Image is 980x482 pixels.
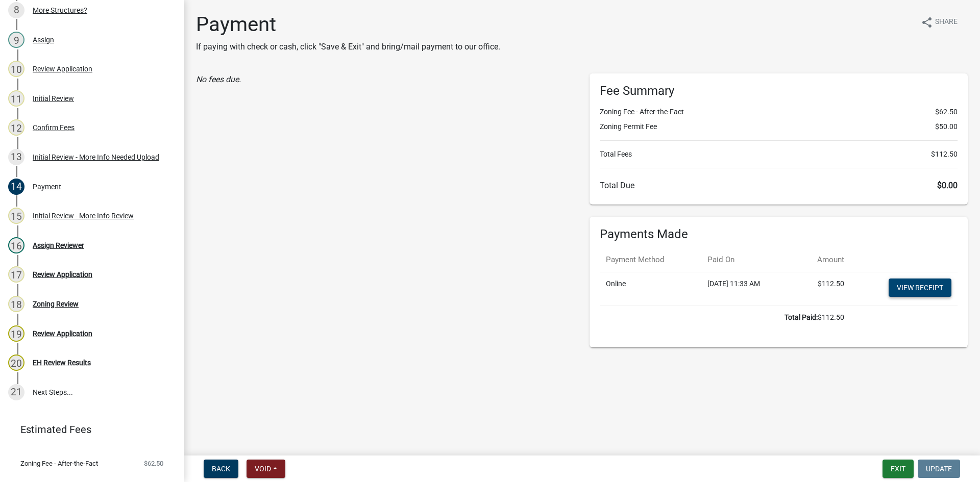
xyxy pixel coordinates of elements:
[8,384,24,400] div: 21
[8,2,24,18] div: 8
[33,212,134,219] div: Initial Review - More Info Review
[600,84,958,98] h6: Fee Summary
[33,359,91,366] div: EH Review Results
[600,248,701,272] th: Payment Method
[701,272,794,306] td: [DATE] 11:33 AM
[33,271,92,278] div: Review Application
[785,313,818,321] b: Total Paid:
[8,208,24,224] div: 15
[8,179,24,195] div: 14
[600,107,958,117] li: Zoning Fee - After-the-Fact
[8,419,167,440] a: Estimated Fees
[926,465,952,473] span: Update
[8,237,24,253] div: 16
[8,90,24,107] div: 11
[33,183,61,190] div: Payment
[794,272,850,306] td: $112.50
[883,460,914,478] button: Exit
[931,149,958,160] span: $112.50
[701,248,794,272] th: Paid On
[8,296,24,312] div: 18
[8,149,24,165] div: 13
[918,460,960,478] button: Update
[600,149,958,160] li: Total Fees
[913,12,966,32] button: shareShare
[8,325,24,342] div: 19
[33,300,79,308] div: Zoning Review
[196,12,500,37] h1: Payment
[33,154,159,161] div: Initial Review - More Info Needed Upload
[600,272,701,306] td: Online
[600,181,958,190] h6: Total Due
[33,7,87,14] div: More Structures?
[212,465,230,473] span: Back
[144,460,163,467] span: $62.50
[8,32,24,48] div: 9
[935,107,958,117] span: $62.50
[8,61,24,77] div: 10
[794,248,850,272] th: Amount
[20,460,98,467] span: Zoning Fee - After-the-Fact
[8,354,24,371] div: 20
[33,330,92,337] div: Review Application
[921,16,933,29] i: share
[600,121,958,132] li: Zoning Permit Fee
[8,266,24,283] div: 17
[935,121,958,132] span: $50.00
[33,124,75,131] div: Confirm Fees
[935,16,958,29] span: Share
[600,306,850,329] td: $112.50
[204,460,238,478] button: Back
[33,65,92,72] div: Review Application
[196,41,500,53] p: If paying with check or cash, click "Save & Exit" and bring/mail payment to our office.
[247,460,285,478] button: Void
[937,181,958,190] span: $0.00
[255,465,271,473] span: Void
[8,119,24,136] div: 12
[600,227,958,242] h6: Payments Made
[889,278,951,297] a: View receipt
[33,36,54,43] div: Assign
[196,74,241,84] i: No fees due.
[33,95,74,102] div: Initial Review
[33,242,84,249] div: Assign Reviewer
